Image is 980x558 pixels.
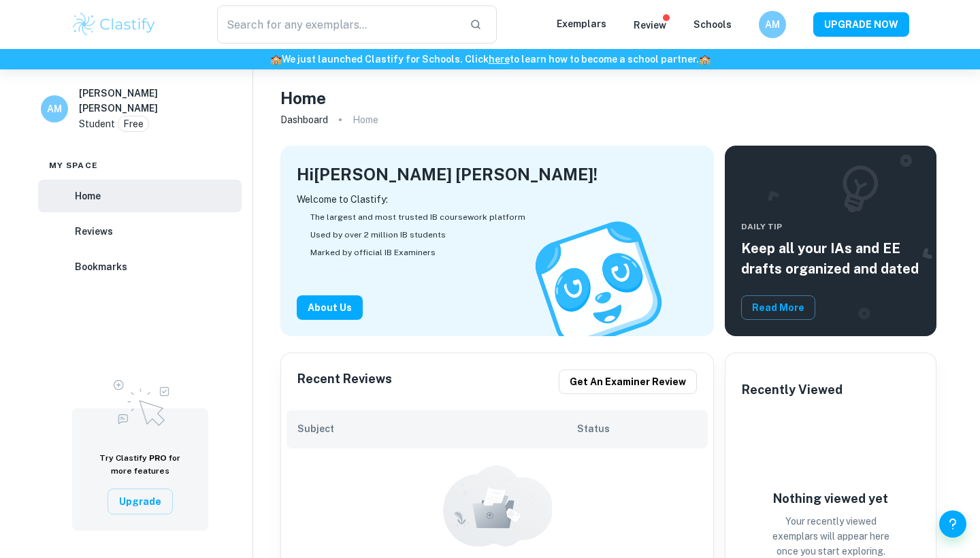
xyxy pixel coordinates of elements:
h4: Hi [PERSON_NAME] [PERSON_NAME] ! [297,162,598,186]
input: Search for any exemplars... [217,5,459,44]
h6: Reviews [75,224,113,239]
span: PRO [149,453,167,463]
img: Clastify logo [71,11,157,38]
a: here [489,54,510,65]
h5: Keep all your IAs and EE drafts organized and dated [741,238,920,279]
span: The largest and most trusted IB coursework platform [310,211,525,223]
button: About Us [297,295,363,320]
h6: Bookmarks [75,259,127,274]
img: Upgrade to Pro [106,372,174,430]
a: Bookmarks [38,250,242,283]
span: 🏫 [699,54,710,65]
button: Get an examiner review [559,370,697,394]
button: AM [759,11,786,38]
span: Used by over 2 million IB students [310,229,446,241]
h6: AM [47,101,63,116]
p: Exemplars [557,16,606,31]
p: Student [79,116,115,131]
p: Free [123,116,144,131]
button: Help and Feedback [939,510,966,538]
h6: Home [75,188,101,203]
a: Home [38,180,242,212]
h6: Status [577,421,697,436]
h6: Recent Reviews [297,370,392,394]
button: UPGRADE NOW [813,12,909,37]
h6: Try Clastify for more features [88,452,192,478]
span: Daily Tip [741,220,920,233]
button: Read More [741,295,815,320]
a: Schools [693,19,732,30]
span: 🏫 [270,54,282,65]
h6: AM [765,17,781,32]
h4: Home [280,86,326,110]
h6: Recently Viewed [742,380,843,399]
a: Reviews [38,215,242,248]
button: Upgrade [108,489,173,514]
h6: We just launched Clastify for Schools. Click to learn how to become a school partner. [3,52,977,67]
p: Home [353,112,378,127]
p: Welcome to Clastify: [297,192,698,207]
p: Review [634,18,666,33]
h6: Nothing viewed yet [763,489,899,508]
a: Dashboard [280,110,328,129]
span: My space [49,159,98,171]
h6: [PERSON_NAME] [PERSON_NAME] [79,86,177,116]
span: Marked by official IB Examiners [310,246,436,259]
h6: Subject [297,421,577,436]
